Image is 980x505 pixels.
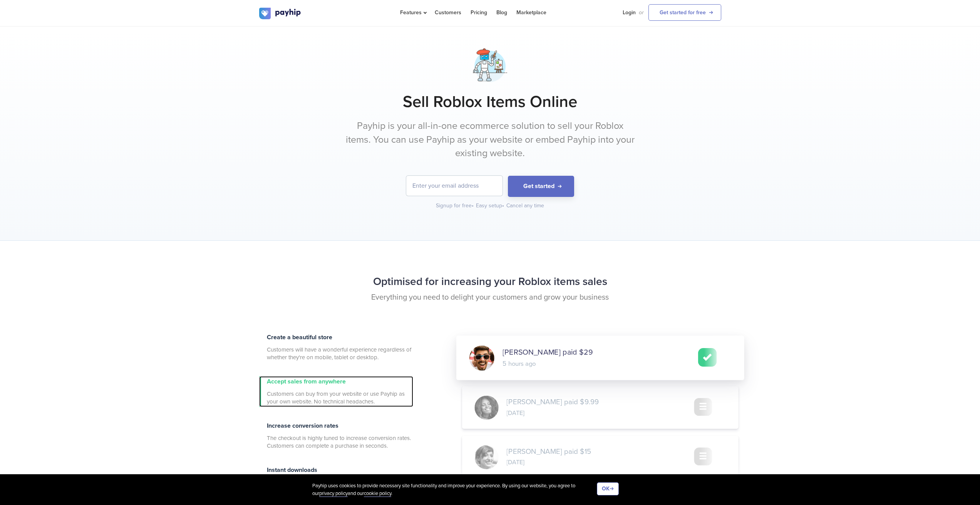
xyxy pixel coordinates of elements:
[267,333,332,341] span: Create a beautiful store
[400,9,426,16] span: Features
[506,397,599,407] span: [PERSON_NAME] paid $9.99
[506,447,591,457] span: [PERSON_NAME] paid $15
[436,202,474,210] div: Signup for free
[508,176,574,197] button: Get started
[503,347,593,358] span: [PERSON_NAME] paid $29
[406,176,503,196] input: Enter your email address
[502,202,504,209] span: •
[259,420,413,451] a: Increase conversion rates The checkout is highly tuned to increase conversion rates. Customers ca...
[259,465,413,495] a: Instant downloads Customers will be able to instantly download the files after purchase. Download...
[648,4,721,21] a: Get started for free
[267,422,338,430] span: Increase conversion rates
[267,466,317,474] span: Instant downloads
[364,490,391,497] a: cookie policy
[259,332,413,363] a: Create a beautiful store Customers will have a wonderful experience regardless of whether they're...
[259,92,721,112] h1: Sell Roblox Items Online
[597,482,619,495] button: OK
[503,359,536,368] span: 5 hours ago
[346,119,635,160] p: Payhip is your all-in-one ecommerce solution to sell your Roblox items. You can use Payhip as you...
[267,346,413,361] span: Customers will have a wonderful experience regardless of whether they're on mobile, tablet or des...
[259,8,302,19] img: logo.svg
[476,202,505,210] div: Easy setup
[267,390,413,405] span: Customers can buy from your website or use Payhip as your own website. No technical headaches.
[472,202,474,209] span: •
[471,46,509,85] img: artist-robot-3-8hkzk2sf5n3ipdxg3tnln.png
[506,202,544,210] div: Cancel any time
[506,408,524,417] span: [DATE]
[267,434,413,450] span: The checkout is highly tuned to increase conversion rates. Customers can complete a purchase in s...
[506,458,524,467] span: [DATE]
[259,292,721,303] p: Everything you need to delight your customers and grow your business
[312,482,597,497] div: Payhip uses cookies to provide necessary site functionality and improve your experience. By using...
[259,376,413,407] a: Accept sales from anywhere Customers can buy from your website or use Payhip as your own website....
[319,490,348,497] a: privacy policy
[259,272,721,292] h2: Optimised for increasing your Roblox items sales
[267,378,346,385] span: Accept sales from anywhere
